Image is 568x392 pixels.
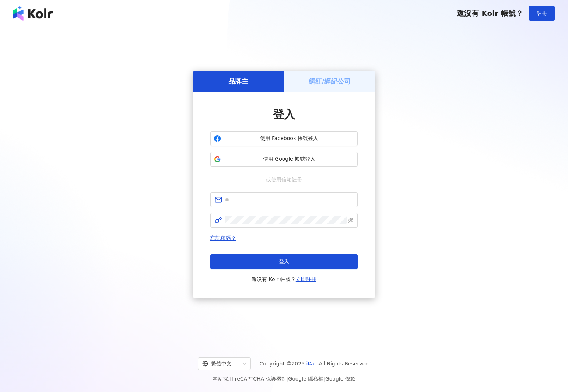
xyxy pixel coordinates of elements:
[273,108,295,121] span: 登入
[348,218,353,223] span: eye-invisible
[287,376,288,382] span: |
[279,259,289,265] span: 登入
[13,6,53,21] img: logo
[228,77,248,86] h5: 品牌主
[309,77,351,86] h5: 網紅/經紀公司
[296,276,316,282] a: 立即註冊
[213,374,355,383] span: 本站採用 reCAPTCHA 保護機制
[457,9,523,18] span: 還沒有 Kolr 帳號？
[323,376,325,382] span: |
[288,376,323,382] a: Google 隱私權
[261,175,307,183] span: 或使用信箱註冊
[202,358,240,370] div: 繁體中文
[210,152,358,167] button: 使用 Google 帳號登入
[224,135,354,142] span: 使用 Facebook 帳號登入
[537,10,547,16] span: 註冊
[252,275,316,284] span: 還沒有 Kolr 帳號？
[224,155,354,163] span: 使用 Google 帳號登入
[306,361,319,367] a: iKala
[529,6,555,21] button: 註冊
[210,131,358,146] button: 使用 Facebook 帳號登入
[260,359,371,368] span: Copyright © 2025 All Rights Reserved.
[210,254,358,269] button: 登入
[325,376,355,382] a: Google 條款
[210,235,236,241] a: 忘記密碼？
